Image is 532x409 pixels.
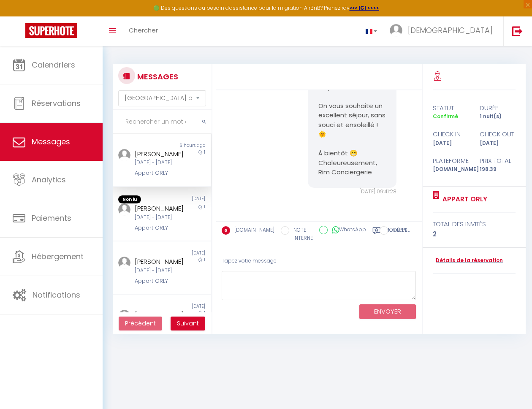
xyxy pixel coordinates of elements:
[162,142,211,149] div: 6 hours ago
[350,4,379,11] a: >>> ICI <<<<
[474,165,521,173] div: 198.39
[135,169,186,177] div: Appart ORLY
[427,129,474,139] div: check in
[119,317,162,331] button: Previous
[204,257,205,263] span: 1
[125,319,156,328] span: Précédent
[427,165,474,173] div: [DOMAIN_NAME]
[230,226,274,236] label: [DOMAIN_NAME]
[135,257,186,267] div: [PERSON_NAME]
[408,25,493,35] span: [DEMOGRAPHIC_DATA]
[474,156,521,166] div: Prix total
[204,149,205,155] span: 1
[222,251,416,271] div: Tapez votre message
[118,203,130,216] img: ...
[512,26,523,36] img: logout
[118,195,141,204] span: Non lu
[32,213,71,223] span: Paiements
[32,136,70,147] span: Messages
[32,60,75,70] span: Calendriers
[33,290,80,300] span: Notifications
[162,195,211,204] div: [DATE]
[135,224,186,232] div: Appart ORLY
[135,310,186,320] div: [PERSON_NAME]
[390,24,402,37] img: ...
[474,103,521,113] div: durée
[135,67,178,86] h3: MESSAGES
[474,129,521,139] div: check out
[135,214,186,222] div: [DATE] - [DATE]
[474,139,521,147] div: [DATE]
[171,317,205,331] button: Next
[113,110,212,134] input: Rechercher un mot clé
[308,188,396,196] div: [DATE] 09:41:28
[135,159,186,167] div: [DATE] - [DATE]
[32,251,84,262] span: Hébergement
[135,149,186,159] div: [PERSON_NAME]
[162,303,211,310] div: [DATE]
[32,174,66,185] span: Analytics
[135,203,186,214] div: [PERSON_NAME]
[118,149,130,161] img: ...
[433,113,458,120] span: Confirmé
[122,16,164,46] a: Chercher
[427,139,474,147] div: [DATE]
[204,203,205,210] span: 1
[289,226,313,242] label: NOTE INTERNE
[388,226,410,236] label: RAPPEL
[440,194,487,204] a: Appart ORLY
[383,16,503,46] a: ... [DEMOGRAPHIC_DATA]
[118,257,130,269] img: ...
[433,257,503,265] a: Détails de la réservation
[135,267,186,275] div: [DATE] - [DATE]
[25,23,77,38] img: Super Booking
[118,310,130,322] img: ...
[359,304,416,319] button: ENVOYER
[204,310,205,316] span: 1
[433,229,516,239] div: 2
[129,26,158,35] span: Chercher
[32,98,81,108] span: Réservations
[135,277,186,285] div: Appart ORLY
[427,103,474,113] div: statut
[474,113,521,121] div: 1 nuit(s)
[328,226,366,235] label: WhatsApp
[177,319,199,328] span: Suivant
[433,219,516,229] div: total des invités
[162,250,211,257] div: [DATE]
[427,156,474,166] div: Plateforme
